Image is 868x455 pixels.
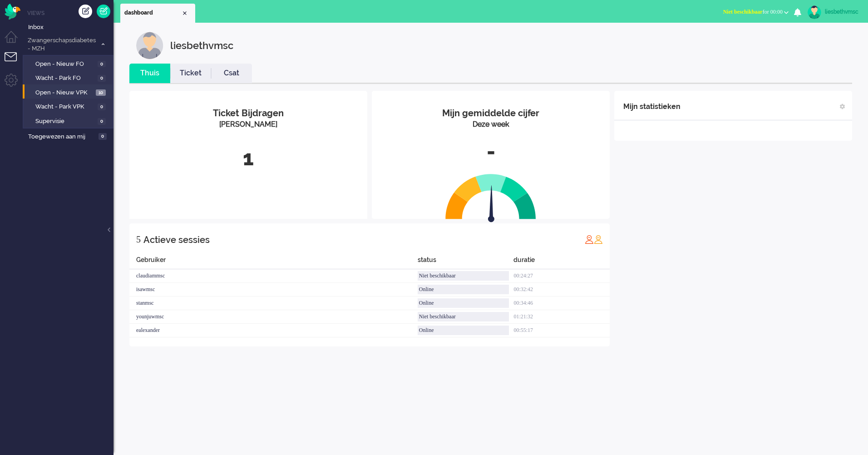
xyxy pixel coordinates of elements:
a: Supervisie 0 [26,116,113,126]
div: 01:21:32 [513,310,610,324]
img: arrow.svg [472,185,511,224]
div: Niet beschikbaar [418,312,509,321]
li: Niet beschikbaarfor 00:00 [718,3,794,23]
li: Dashboard menu [5,31,25,51]
div: 00:34:46 [513,297,610,310]
a: Wacht - Park FO 0 [26,73,113,83]
li: Csat [211,64,252,83]
button: Niet beschikbaarfor 00:00 [718,5,794,19]
li: Thuis [129,64,170,83]
div: Ticket Bijdragen [136,107,360,120]
div: Online [418,326,509,335]
img: flow_omnibird.svg [5,4,20,20]
div: Deze week [379,119,603,130]
span: 0 [98,104,106,110]
span: 0 [98,61,106,68]
a: Omnidesk [5,6,20,13]
span: 0 [98,75,106,82]
div: Online [418,285,509,294]
div: Mijn statistieken [623,98,681,116]
span: Inbox [28,23,113,32]
div: Creëer ticket [79,5,92,18]
a: liesbethvmsc [806,5,859,19]
a: Wacht - Park VPK 0 [26,101,113,111]
img: profile_red.svg [585,235,594,244]
span: 0 [98,118,106,125]
a: Open - Nieuw VPK 10 [26,87,113,97]
a: Thuis [129,68,170,79]
div: status [418,255,514,269]
div: Online [418,298,509,308]
div: Mijn gemiddelde cijfer [379,107,603,120]
span: 0 [99,133,107,140]
div: stanmsc [129,297,418,310]
img: profile_orange.svg [594,235,603,244]
div: duratie [513,255,610,269]
span: for 00:00 [723,9,783,15]
li: Dashboard [120,4,195,23]
span: Zwangerschapsdiabetes - MZH [26,36,97,53]
div: Close tab [181,10,188,17]
li: Tickets menu [5,52,25,73]
div: 00:55:17 [513,324,610,337]
div: 00:32:42 [513,283,610,297]
a: Quick Ticket [97,5,110,18]
a: Toegewezen aan mij 0 [26,131,113,141]
div: 00:24:27 [513,269,610,283]
span: 10 [96,89,106,96]
div: Niet beschikbaar [418,271,509,281]
div: 5 [136,230,141,248]
span: Toegewezen aan mij [28,133,96,141]
li: Admin menu [5,74,25,94]
li: Views [27,9,113,17]
a: Inbox [26,22,113,32]
span: Niet beschikbaar [723,9,763,15]
li: Ticket [170,64,211,83]
div: [PERSON_NAME] [136,119,360,130]
div: - [379,137,603,167]
img: semi_circle.svg [445,173,536,219]
a: Csat [211,68,252,79]
div: liesbethvmsc [170,32,233,59]
a: Open - Nieuw FO 0 [26,59,113,69]
div: claudiammsc [129,269,418,283]
span: Open - Nieuw FO [35,60,95,69]
div: 1 [136,143,360,173]
span: Wacht - Park FO [35,74,95,83]
span: Supervisie [35,117,95,126]
a: Ticket [170,68,211,79]
span: Wacht - Park VPK [35,103,95,111]
div: ealexander [129,324,418,337]
div: younjuwmsc [129,310,418,324]
div: liesbethvmsc [825,7,859,16]
span: dashboard [124,9,181,17]
img: avatar [808,5,821,19]
div: isawmsc [129,283,418,297]
div: Actieve sessies [143,231,210,249]
span: Open - Nieuw VPK [35,89,94,97]
div: Gebruiker [129,255,418,269]
img: customer.svg [136,32,163,59]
